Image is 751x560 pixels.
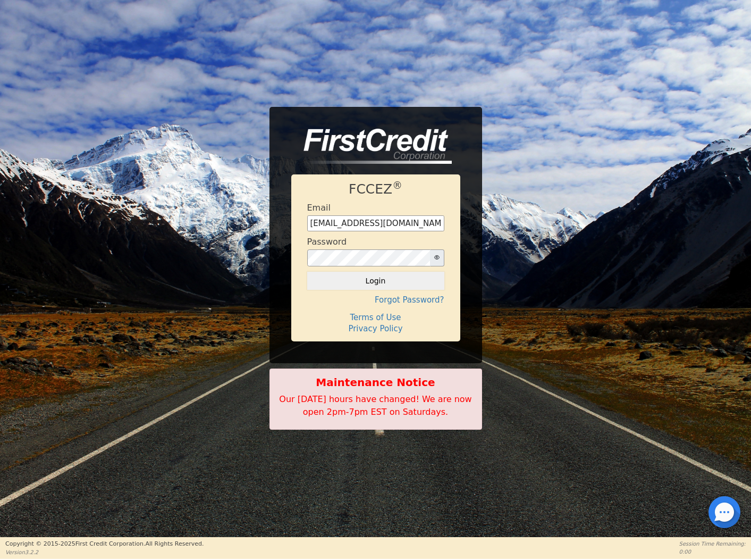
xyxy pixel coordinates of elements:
[275,374,476,390] b: Maintenance Notice
[307,215,444,231] input: Enter email
[307,272,444,290] button: Login
[307,324,444,333] h4: Privacy Policy
[5,540,204,549] p: Copyright © 2015- 2025 First Credit Corporation.
[307,203,331,213] h4: Email
[307,249,431,266] input: password
[679,540,746,548] p: Session Time Remaining:
[307,295,444,305] h4: Forgot Password?
[307,237,347,247] h4: Password
[307,313,444,322] h4: Terms of Use
[5,548,204,556] p: Version 3.2.2
[307,181,444,197] h1: FCCEZ
[679,548,746,556] p: 0:00
[392,180,402,191] sup: ®
[291,129,452,164] img: logo-CMu_cnol.png
[279,394,471,417] span: Our [DATE] hours have changed! We are now open 2pm-7pm EST on Saturdays.
[145,540,204,547] span: All Rights Reserved.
